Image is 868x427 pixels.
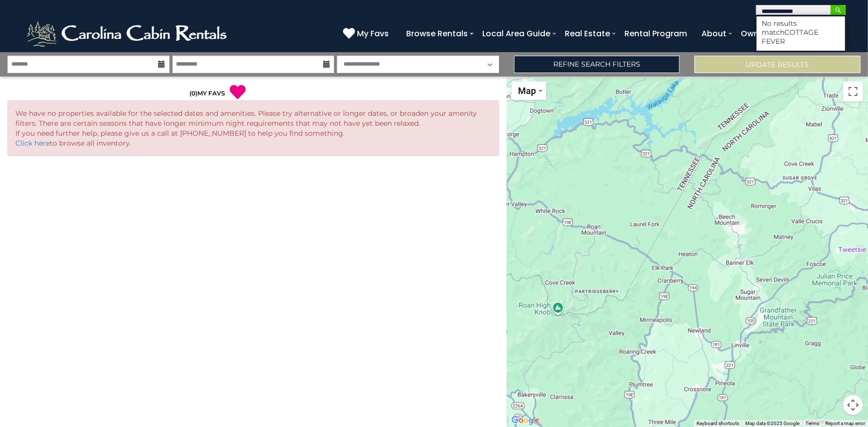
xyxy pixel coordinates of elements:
[191,89,195,97] span: 0
[15,108,491,148] p: We have no properties available for the selected dates and amenities. Please try alternative or l...
[189,89,225,97] a: (0)MY FAVS
[843,395,863,415] button: Map camera controls
[843,82,863,101] button: Toggle fullscreen view
[512,82,546,100] button: Change map style
[696,420,739,427] button: Keyboard shortcuts
[477,25,555,42] a: Local Area Guide
[825,421,865,426] a: Report a map error
[805,421,819,426] a: Terms (opens in new tab)
[736,25,795,42] a: Owner Login
[509,414,542,427] a: Open this area in Google Maps (opens a new window)
[25,19,231,49] img: White-1-2.png
[745,421,799,426] span: Map data ©2025 Google
[519,85,536,96] span: Map
[696,25,731,42] a: About
[560,25,615,42] a: Real Estate
[509,414,542,427] img: Google
[189,89,197,97] span: ( )
[401,25,473,42] a: Browse Rentals
[619,25,692,42] a: Rental Program
[694,56,861,73] button: Update Results
[762,28,818,46] span: COTTAGE FEVER
[514,56,680,73] a: Refine Search Filters
[357,27,389,40] span: My Favs
[343,27,391,40] a: My Favs
[15,139,50,148] a: Click here
[757,19,845,46] li: No results match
